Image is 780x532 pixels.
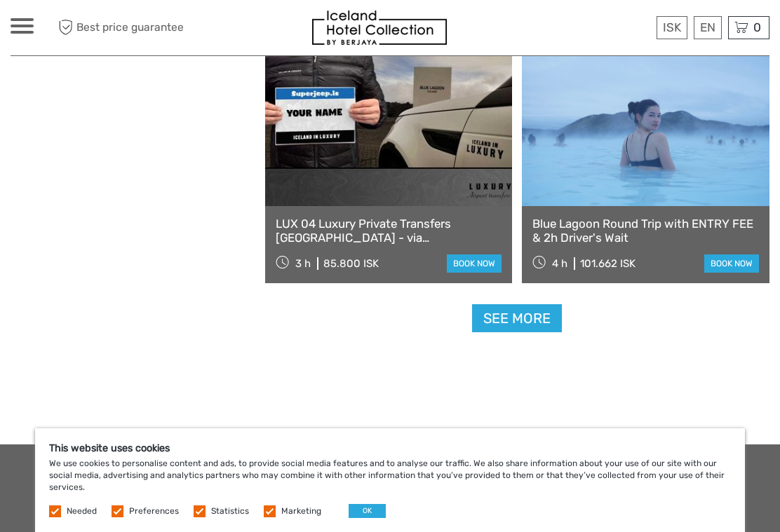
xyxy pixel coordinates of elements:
[276,217,502,245] a: LUX 04 Luxury Private Transfers [GEOGRAPHIC_DATA] - via [GEOGRAPHIC_DATA] or via [GEOGRAPHIC_DATA...
[532,217,759,245] a: Blue Lagoon Round Trip with ENTRY FEE & 2h Driver's Wait
[323,257,379,270] div: 85.800 ISK
[67,505,97,517] label: Needed
[161,22,178,39] button: Open LiveChat chat widget
[472,304,562,333] a: See more
[129,505,179,517] label: Preferences
[295,257,311,270] span: 3 h
[663,20,681,34] span: ISK
[751,20,763,34] span: 0
[552,257,567,270] span: 4 h
[447,254,502,273] a: book now
[580,257,636,270] div: 101.662 ISK
[281,505,321,517] label: Marketing
[312,11,447,45] img: 481-8f989b07-3259-4bb0-90ed-3da368179bdc_logo_small.jpg
[49,442,731,454] h5: This website uses cookies
[20,25,159,36] p: We're away right now. Please check back later!
[211,505,249,517] label: Statistics
[694,16,722,39] div: EN
[35,428,745,532] div: We use cookies to personalise content and ads, to provide social media features and to analyse ou...
[704,254,759,273] a: book now
[55,16,201,39] span: Best price guarantee
[349,504,386,518] button: OK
